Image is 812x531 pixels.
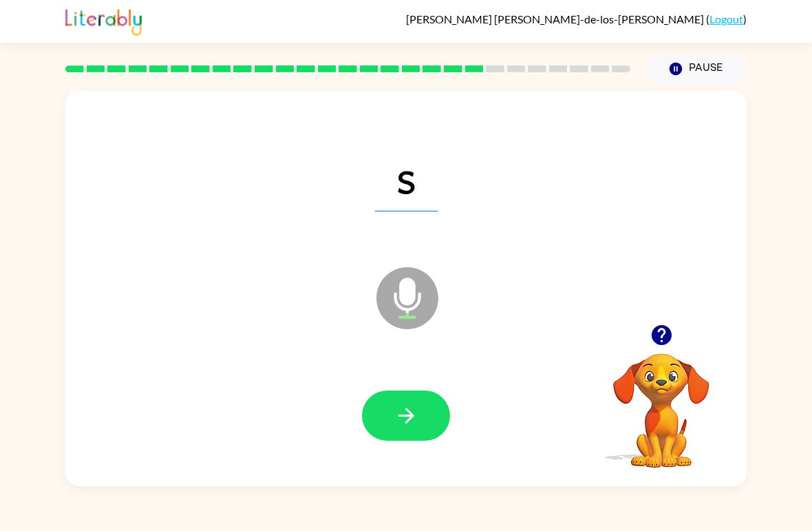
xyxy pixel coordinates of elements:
span: [PERSON_NAME] [PERSON_NAME]-de-los-[PERSON_NAME] [406,12,706,25]
img: Literably [65,6,142,36]
a: Logout [709,12,743,25]
video: Your browser must support playing .mp4 files to use Literably. Please try using another browser. [592,332,730,470]
div: ( ) [406,12,747,25]
button: Pause [647,53,747,85]
span: s [375,140,438,211]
